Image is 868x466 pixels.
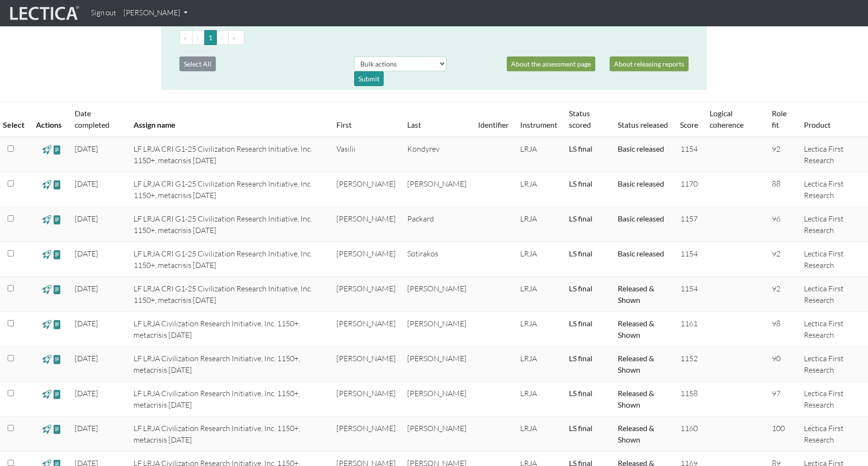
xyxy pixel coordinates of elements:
td: Vasilii [331,137,401,172]
a: Basic released = basic report without a score has been released, Score(s) released = for Lectica ... [618,319,654,339]
a: Completed = assessment has been completed; CS scored = assessment has been CLAS scored; LS scored... [569,319,592,328]
a: Date completed [75,109,110,129]
td: [DATE] [69,347,127,382]
td: [DATE] [69,172,127,207]
span: 1152 [680,354,698,363]
td: [DATE] [69,242,127,277]
a: Basic released = basic report without a score has been released, Score(s) released = for Lectica ... [618,179,664,188]
a: Basic released = basic report without a score has been released, Score(s) released = for Lectica ... [618,388,654,409]
td: [DATE] [69,207,127,242]
a: Basic released = basic report without a score has been released, Score(s) released = for Lectica ... [618,423,654,444]
a: Score [680,120,698,129]
td: [DATE] [69,137,127,172]
td: [PERSON_NAME] [401,277,472,312]
span: 92 [772,284,780,293]
a: Status scored [569,109,591,129]
a: Basic released = basic report without a score has been released, Score(s) released = for Lectica ... [618,214,664,223]
span: view [53,214,62,225]
span: view [53,354,62,365]
span: 97 [772,388,780,398]
a: Basic released = basic report without a score has been released, Score(s) released = for Lectica ... [618,144,664,153]
td: LF LRJA CRI G1-25 Civilization Research Initiative, Inc. 1150+, metacrisis [DATE] [128,172,331,207]
span: view [42,354,51,365]
a: Completed = assessment has been completed; CS scored = assessment has been CLAS scored; LS scored... [569,214,592,223]
td: Lectica First Research [798,207,868,242]
span: 90 [772,354,780,363]
td: Lectica First Research [798,382,868,417]
button: Select All [179,56,216,71]
span: view [42,423,51,434]
td: Packard [401,207,472,242]
a: Logical coherence [710,109,744,129]
td: LF LRJA Civilization Research Initiative, Inc. 1150+, metacrisis [DATE] [128,417,331,452]
a: About releasing reports [610,56,689,71]
a: Completed = assessment has been completed; CS scored = assessment has been CLAS scored; LS scored... [569,144,592,153]
td: [PERSON_NAME] [331,207,401,242]
td: [PERSON_NAME] [331,382,401,417]
span: 1161 [680,319,698,328]
span: view [42,284,51,295]
td: LRJA [514,347,563,382]
span: 92 [772,144,780,154]
td: [PERSON_NAME] [401,382,472,417]
td: LRJA [514,207,563,242]
span: view [42,214,51,225]
span: 92 [772,249,780,258]
td: LRJA [514,137,563,172]
a: Completed = assessment has been completed; CS scored = assessment has been CLAS scored; LS scored... [569,249,592,258]
span: 88 [772,179,780,189]
td: [PERSON_NAME] [331,277,401,312]
td: LF LRJA Civilization Research Initiative, Inc. 1150+, metacrisis [DATE] [128,312,331,347]
td: [DATE] [69,382,127,417]
span: view [53,388,62,399]
div: Submit [354,71,384,86]
td: LF LRJA Civilization Research Initiative, Inc. 1150+, metacrisis [DATE] [128,347,331,382]
td: [PERSON_NAME] [331,242,401,277]
td: [PERSON_NAME] [401,312,472,347]
a: About the assessment page [507,56,595,71]
span: 1157 [680,214,698,223]
span: 1170 [680,179,698,189]
img: lecticalive [8,4,79,22]
a: Basic released = basic report without a score has been released, Score(s) released = for Lectica ... [618,284,654,304]
span: 1154 [680,144,698,154]
button: Go to page 1 [204,30,217,45]
td: LF LRJA CRI G1-25 Civilization Research Initiative, Inc. 1150+, metacrisis [DATE] [128,137,331,172]
td: Lectica First Research [798,347,868,382]
td: [PERSON_NAME] [401,172,472,207]
span: 1158 [680,388,698,398]
td: LF LRJA Civilization Research Initiative, Inc. 1150+, metacrisis [DATE] [128,382,331,417]
a: Completed = assessment has been completed; CS scored = assessment has been CLAS scored; LS scored... [569,423,592,433]
td: LRJA [514,382,563,417]
td: Lectica First Research [798,242,868,277]
span: view [42,179,51,190]
a: Role fit [772,109,787,129]
td: [DATE] [69,277,127,312]
td: Lectica First Research [798,277,868,312]
td: [PERSON_NAME] [331,172,401,207]
td: LRJA [514,172,563,207]
span: 1160 [680,423,698,433]
td: LF LRJA CRI G1-25 Civilization Research Initiative, Inc. 1150+, metacrisis [DATE] [128,277,331,312]
td: [PERSON_NAME] [401,417,472,452]
a: Sign out [87,4,120,22]
td: LRJA [514,277,563,312]
span: 96 [772,214,780,223]
a: Completed = assessment has been completed; CS scored = assessment has been CLAS scored; LS scored... [569,284,592,293]
span: view [42,319,51,330]
span: view [53,284,62,295]
a: [PERSON_NAME] [120,4,191,22]
td: LRJA [514,417,563,452]
a: Identifier [478,120,509,129]
td: [DATE] [69,417,127,452]
span: view [53,249,62,260]
a: Basic released = basic report without a score has been released, Score(s) released = for Lectica ... [618,354,654,374]
th: Assign name [128,102,331,137]
td: Sotirakos [401,242,472,277]
td: Kondyrev [401,137,472,172]
span: view [53,423,62,434]
a: Instrument [520,120,557,129]
a: Last [407,120,421,129]
td: LRJA [514,312,563,347]
td: [PERSON_NAME] [331,312,401,347]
